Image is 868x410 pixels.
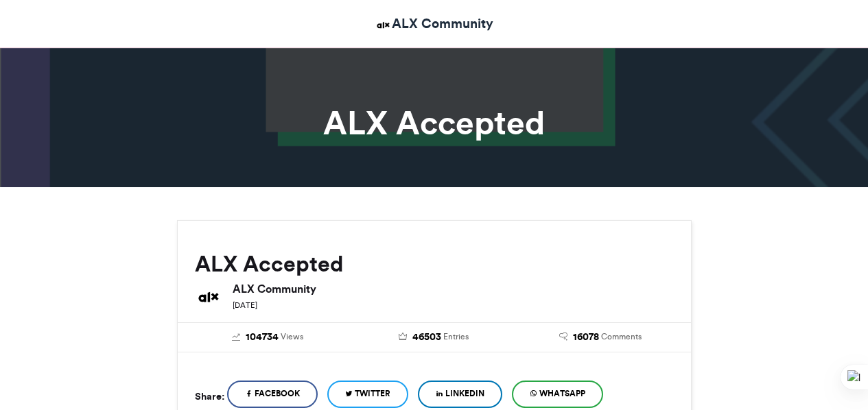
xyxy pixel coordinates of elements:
[375,16,392,34] img: ALX Community
[601,330,642,343] span: Comments
[281,330,303,343] span: Views
[528,330,674,345] a: 16078 Comments
[361,330,507,345] a: 46503 Entries
[573,330,599,345] span: 16078
[255,387,300,400] span: Facebook
[195,252,674,276] h2: ALX Accepted
[233,300,257,310] small: [DATE]
[227,381,318,408] a: Facebook
[412,330,441,345] span: 46503
[54,106,815,139] h1: ALX Accepted
[195,283,222,311] img: ALX Community
[195,387,224,405] h5: Share:
[233,283,674,294] h6: ALX Community
[195,330,341,345] a: 104734 Views
[512,381,603,408] a: WhatsApp
[445,387,484,400] span: LinkedIn
[443,330,469,343] span: Entries
[539,387,585,400] span: WhatsApp
[246,330,279,345] span: 104734
[327,381,408,408] a: Twitter
[418,381,502,408] a: LinkedIn
[375,14,493,34] a: ALX Community
[355,387,390,400] span: Twitter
